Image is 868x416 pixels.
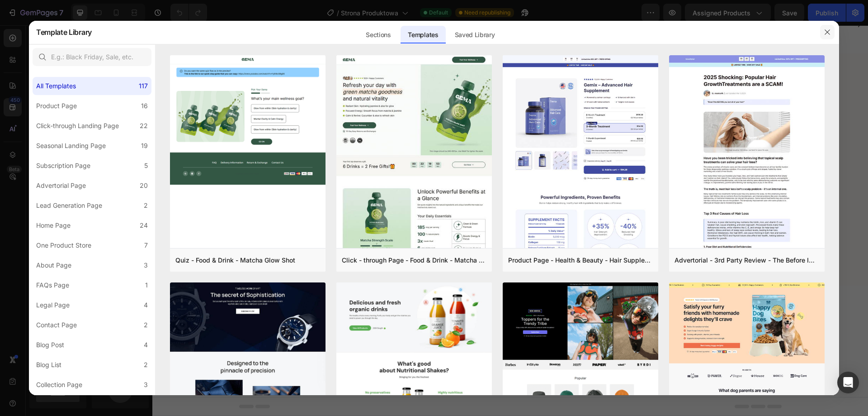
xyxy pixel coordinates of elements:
div: 20 [140,180,148,191]
p: Yes, all our Thermomix dishes and diets are created by not one but several nutritionists, in orde... [193,99,524,127]
div: All Templates [36,81,76,91]
div: One Product Store [36,240,91,251]
p: For how long do I have access to diets and menus? [193,178,373,188]
div: 4 [144,300,148,311]
div: Contact Page [36,320,77,330]
span: then drag & drop elements [391,305,458,313]
div: 24 [140,220,148,231]
div: Add blank section [398,294,453,303]
div: 22 [140,120,148,131]
div: Advertorial - 3rd Party Review - The Before Image - Hair Supplement [675,255,819,266]
div: Lead Generation Page [36,200,102,211]
div: Open Intercom Messenger [837,372,859,393]
div: Generate layout [331,294,379,303]
p: Are diets and menus created by nutritionists? [193,80,355,89]
input: E.g.: Black Friday, Sale, etc. [33,48,151,66]
div: 2 [144,200,148,211]
div: 16 [141,100,148,111]
div: Choose templates [260,294,315,303]
span: inspired by CRO experts [256,305,318,313]
h2: Frequently Asked Questions [184,43,532,60]
div: Sections [359,26,398,44]
div: Click-through Landing Page [36,120,119,131]
div: 7 [144,240,148,251]
div: Advertorial Page [36,180,86,191]
div: FAQs Page [36,280,69,291]
div: Home Page [36,220,71,231]
div: Quiz - Food & Drink - Matcha Glow Shot [175,255,295,266]
div: About Page [36,260,71,271]
div: 4 [144,339,148,350]
div: Subscription Page [36,160,90,171]
p: What does it receive when I order? [193,209,317,219]
div: 2 [144,320,148,330]
div: Blog List [36,359,61,370]
div: 1 [145,280,148,291]
div: Product Page [36,100,77,111]
div: 117 [139,81,148,91]
img: quiz-1.png [170,55,325,185]
p: How quickly does it receive its order? [193,148,324,158]
div: 3 [144,260,148,271]
div: 19 [141,140,148,151]
h2: Template Library [36,20,92,44]
div: 5 [144,160,148,171]
div: Click - through Page - Food & Drink - Matcha Glow Shot [342,255,486,266]
div: 2 [144,359,148,370]
div: Blog Post [36,339,64,350]
span: Add section [336,273,379,283]
span: from URL or image [330,305,379,313]
div: Product Page - Health & Beauty - Hair Supplement [508,255,653,266]
div: Templates [401,26,445,44]
div: Collection Page [36,379,82,390]
div: 3 [144,379,148,390]
div: Seasonal Landing Page [36,140,106,151]
div: Legal Page [36,300,70,311]
div: Saved Library [448,26,502,44]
